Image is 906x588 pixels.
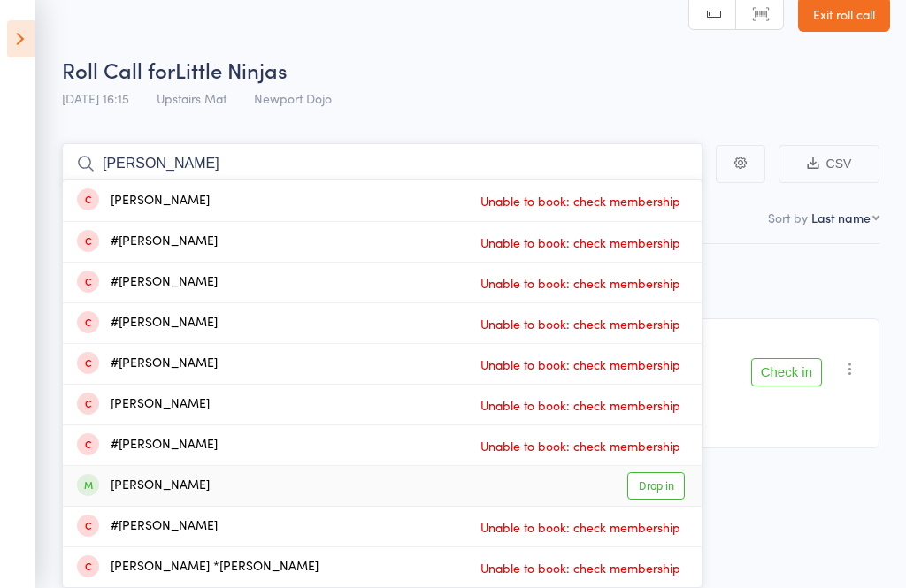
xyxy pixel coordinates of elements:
div: #[PERSON_NAME] [77,516,218,537]
div: #[PERSON_NAME] [77,272,218,293]
span: Unable to book: check membership [476,229,685,256]
a: Drop in [627,472,685,500]
div: [PERSON_NAME] [77,394,210,415]
span: Unable to book: check membership [476,392,685,418]
div: #[PERSON_NAME] [77,435,218,455]
input: Search by name [62,143,703,184]
div: #[PERSON_NAME] [77,354,218,374]
div: [PERSON_NAME] [77,191,210,211]
div: [PERSON_NAME] [77,476,210,496]
button: Check in [751,358,822,386]
div: #[PERSON_NAME] [77,232,218,252]
span: Unable to book: check membership [476,554,685,581]
div: Last name [811,209,871,226]
span: Unable to book: check membership [476,432,685,459]
span: Unable to book: check membership [476,514,685,540]
span: Unable to book: check membership [476,310,685,337]
span: Unable to book: check membership [476,187,685,214]
span: Upstairs Mat [157,89,226,107]
span: Roll Call for [62,55,175,84]
span: Unable to book: check membership [476,351,685,378]
div: [PERSON_NAME] *[PERSON_NAME] [77,557,319,577]
span: Little Ninjas [175,55,288,84]
div: #[PERSON_NAME] [77,313,218,333]
label: Sort by [768,209,808,226]
span: [DATE] 16:15 [62,89,129,107]
span: Unable to book: check membership [476,270,685,296]
button: CSV [779,145,879,183]
span: Newport Dojo [254,89,332,107]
